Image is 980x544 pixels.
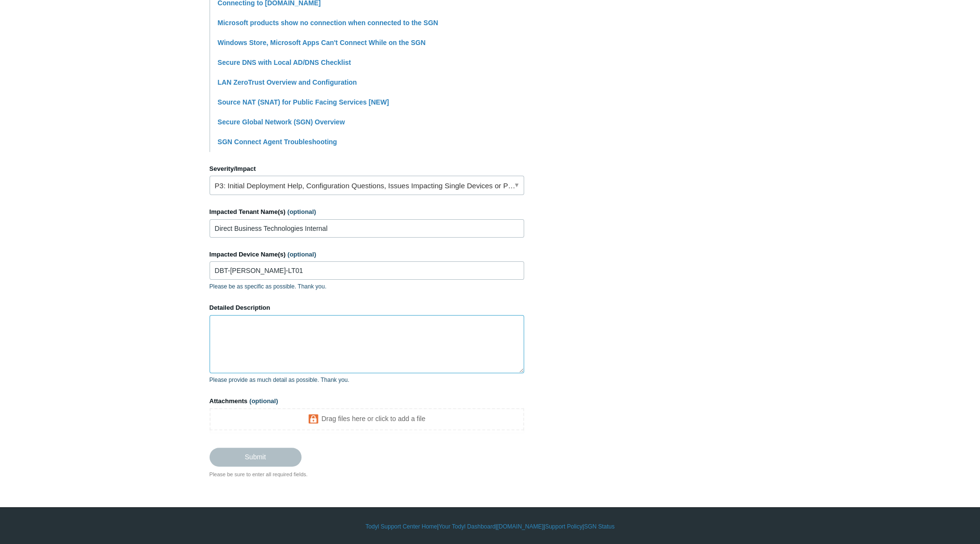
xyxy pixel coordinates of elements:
span: (optional) [287,251,316,258]
a: Todyl Support Center Home [365,522,437,531]
span: (optional) [287,208,316,215]
a: Secure DNS with Local AD/DNS Checklist [218,59,351,66]
input: Submit [210,448,302,466]
div: Please be sure to enter all required fields. [210,470,524,479]
span: (optional) [249,397,278,405]
a: LAN ZeroTrust Overview and Configuration [218,78,357,86]
label: Detailed Description [210,303,524,313]
a: Microsoft products show no connection when connected to the SGN [218,19,438,27]
a: P3: Initial Deployment Help, Configuration Questions, Issues Impacting Single Devices or Past Out... [210,176,524,195]
a: SGN Status [584,522,615,531]
div: | | | | [210,522,771,531]
p: Please be as specific as possible. Thank you. [210,282,524,291]
label: Attachments [210,396,524,406]
a: Secure Global Network (SGN) Overview [218,118,345,126]
p: Please provide as much detail as possible. Thank you. [210,376,524,384]
label: Severity/Impact [210,164,524,174]
a: SGN Connect Agent Troubleshooting [218,138,337,146]
a: Support Policy [545,522,582,531]
a: Your Todyl Dashboard [438,522,495,531]
a: Source NAT (SNAT) for Public Facing Services [NEW] [218,98,389,106]
a: Windows Store, Microsoft Apps Can't Connect While on the SGN [218,39,426,46]
label: Impacted Device Name(s) [210,250,524,259]
a: [DOMAIN_NAME] [497,522,543,531]
label: Impacted Tenant Name(s) [210,207,524,217]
